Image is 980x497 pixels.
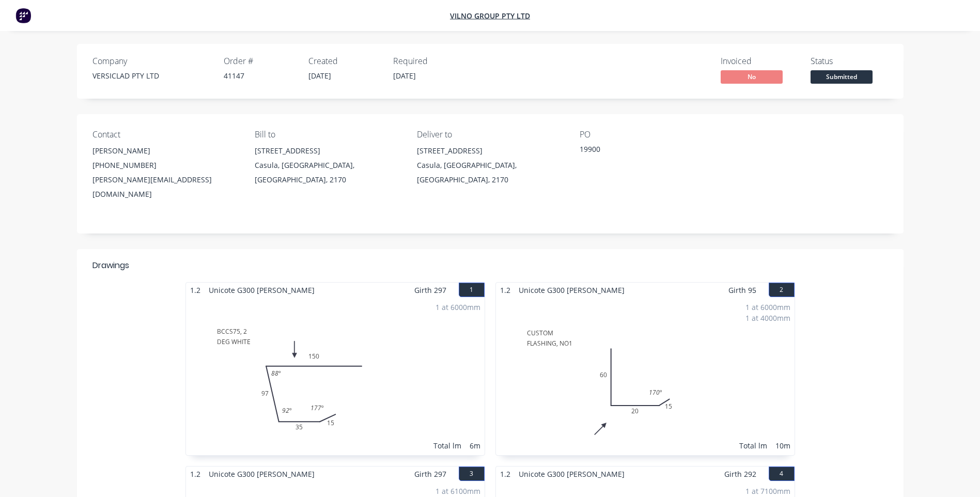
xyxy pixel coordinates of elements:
[205,283,319,298] span: Unicote G300 [PERSON_NAME]
[308,71,331,81] span: [DATE]
[435,302,480,313] div: 1 at 6000mm
[724,467,756,482] span: Girth 292
[775,440,790,451] div: 10m
[721,56,798,66] div: Invoiced
[745,302,790,313] div: 1 at 6000mm
[496,283,515,298] span: 1.2
[414,467,446,482] span: Girth 297
[769,283,795,297] button: 2
[92,158,238,173] div: [PHONE_NUMBER]
[580,144,709,158] div: 19900
[255,144,400,187] div: [STREET_ADDRESS]Casula, [GEOGRAPHIC_DATA], [GEOGRAPHIC_DATA], 2170
[515,467,629,482] span: Unicote G300 [PERSON_NAME]
[92,144,238,201] div: [PERSON_NAME][PHONE_NUMBER][PERSON_NAME][EMAIL_ADDRESS][DOMAIN_NAME]
[393,71,416,81] span: [DATE]
[417,158,563,187] div: Casula, [GEOGRAPHIC_DATA], [GEOGRAPHIC_DATA], 2170
[92,259,129,272] div: Drawings
[186,298,485,455] div: BCCS75, 2DEG WHITE153597150177º92º88º1 at 6000mmTotal lm6m
[417,144,563,187] div: [STREET_ADDRESS]Casula, [GEOGRAPHIC_DATA], [GEOGRAPHIC_DATA], 2170
[745,486,790,496] div: 1 at 7100mm
[496,298,795,455] div: CUSTOMFLASHING, NO1602015170º1 at 6000mm1 at 4000mmTotal lm10m
[414,283,446,298] span: Girth 297
[393,56,465,66] div: Required
[224,56,296,66] div: Order #
[433,440,461,451] div: Total lm
[580,130,725,139] div: PO
[769,467,795,481] button: 4
[435,486,480,496] div: 1 at 6100mm
[92,173,238,201] div: [PERSON_NAME][EMAIL_ADDRESS][DOMAIN_NAME]
[186,467,205,482] span: 1.2
[721,70,783,83] span: No
[255,130,400,139] div: Bill to
[728,283,756,298] span: Girth 95
[811,56,888,66] div: Status
[92,144,238,158] div: [PERSON_NAME]
[92,70,211,81] div: VERSICLAD PTY LTD
[739,440,767,451] div: Total lm
[15,8,31,23] img: Factory
[92,56,211,66] div: Company
[811,70,873,83] span: Submitted
[224,70,296,81] div: 41147
[745,313,790,323] div: 1 at 4000mm
[186,283,205,298] span: 1.2
[255,158,400,187] div: Casula, [GEOGRAPHIC_DATA], [GEOGRAPHIC_DATA], 2170
[459,283,485,297] button: 1
[92,130,238,139] div: Contact
[470,440,480,451] div: 6m
[496,467,515,482] span: 1.2
[205,467,319,482] span: Unicote G300 [PERSON_NAME]
[459,467,485,481] button: 3
[515,283,629,298] span: Unicote G300 [PERSON_NAME]
[450,11,530,21] a: Vilno Group Pty Ltd
[308,56,381,66] div: Created
[417,144,563,158] div: [STREET_ADDRESS]
[255,144,400,158] div: [STREET_ADDRESS]
[417,130,563,139] div: Deliver to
